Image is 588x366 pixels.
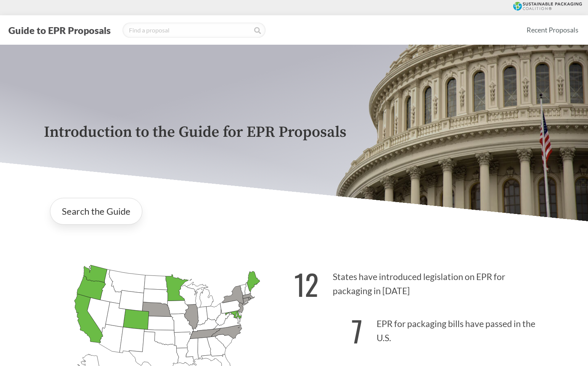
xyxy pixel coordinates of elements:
[351,309,362,352] strong: 7
[294,258,545,305] p: States have introduced legislation on EPR for packaging in [DATE]
[50,198,142,225] a: Search the Guide
[523,21,582,39] a: Recent Proposals
[6,24,113,36] button: Guide to EPR Proposals
[44,124,545,141] p: Introduction to the Guide for EPR Proposals
[294,305,545,352] p: EPR for packaging bills have passed in the U.S.
[122,23,266,38] input: Find a proposal
[294,263,319,305] strong: 12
